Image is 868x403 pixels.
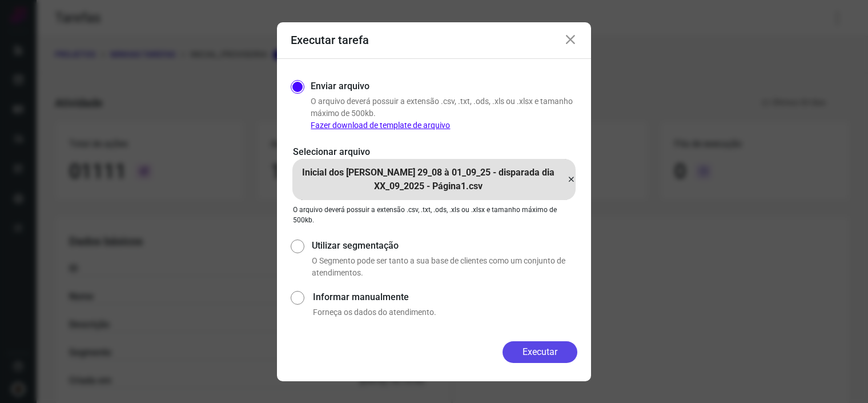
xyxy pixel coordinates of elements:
p: O arquivo deverá possuir a extensão .csv, .txt, .ods, .xls ou .xlsx e tamanho máximo de 500kb. [311,95,577,131]
label: Informar manualmente [313,290,577,304]
p: O Segmento pode ser tanto a sua base de clientes como um conjunto de atendimentos. [312,255,577,279]
label: Enviar arquivo [311,79,369,93]
p: Forneça os dados do atendimento. [313,306,577,318]
p: O arquivo deverá possuir a extensão .csv, .txt, .ods, .xls ou .xlsx e tamanho máximo de 500kb. [293,205,575,225]
h3: Executar tarefa [291,33,369,47]
label: Utilizar segmentação [312,239,577,253]
button: Executar [503,341,577,363]
a: Fazer download de template de arquivo [311,121,450,130]
p: Selecionar arquivo [293,145,575,159]
p: Inicial dos [PERSON_NAME] 29_08 à 01_09_25 - disparada dia XX_09_2025 - Página1.csv [292,166,564,193]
